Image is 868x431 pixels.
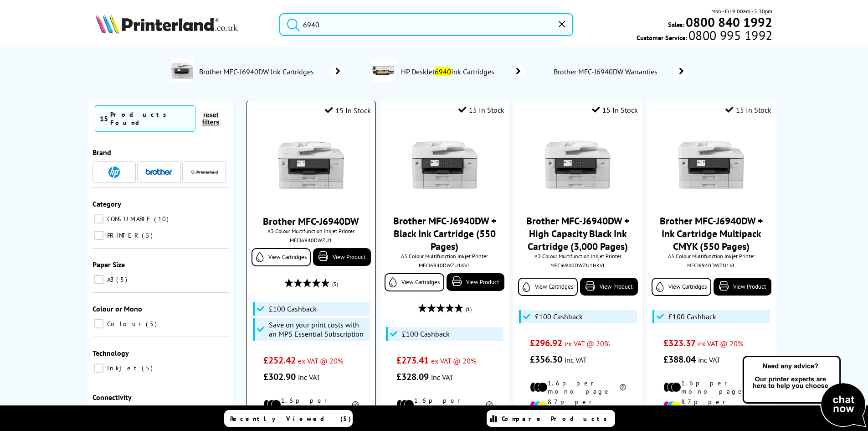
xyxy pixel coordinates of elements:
span: ex VAT @ 20% [298,356,343,365]
a: Brother MFC-J6940DW Ink Cartridges [198,59,345,84]
span: Brother MFC-J6940DW Ink Cartridges [198,67,318,76]
img: Brother-MFC-J6940DW-Front-Small.jpg [277,131,345,199]
div: 15 In Stock [592,105,638,114]
span: A3 Colour Multifunction Inkjet Printer [518,253,638,260]
span: £252.42 [263,354,296,366]
li: 1.6p per mono page [530,379,626,395]
div: 15 In Stock [725,105,771,114]
span: (1) [466,301,472,318]
a: Brother MFC-J6940DW Warranties [552,65,688,78]
span: Connectivity [92,393,132,402]
input: PRINTER 5 [94,231,103,240]
span: A3 Colour Multifunction Inkjet Printer [385,253,504,260]
input: Colour 5 [94,319,103,328]
a: View Product [447,273,504,291]
div: MFCJ6940DWZU1VL [654,262,769,269]
span: £302.90 [263,371,296,383]
img: Printerland [190,170,218,174]
a: Brother MFC-J6940DW [263,215,359,228]
span: ex VAT @ 20% [431,356,476,365]
a: Brother MFC-J6940DW + Ink Cartridge Multipack CMYK (550 Pages) [660,214,763,253]
img: MFC-J6940DW-conspage.jpg [171,59,194,82]
span: (5) [332,275,338,293]
span: £388.04 [663,353,696,365]
span: Customer Service: [637,31,772,42]
input: CONSUMABLE 10 [94,214,103,223]
span: Technology [92,348,129,358]
img: Brother-MFC-J6940DW-Front-Small.jpg [544,130,612,199]
span: £356.30 [530,353,562,365]
span: CONSUMABLE [105,215,153,223]
li: 1.6p per mono page [663,379,760,395]
a: Compare Products [487,410,615,427]
img: Brother-MFC-J6940DW-Front-Small.jpg [677,130,745,199]
span: Brother MFC-J6940DW Warranties [552,67,661,76]
span: 0800 995 1992 [687,31,772,40]
span: £100 Cashback [269,304,317,313]
span: inc VAT [698,355,720,364]
a: View Cartridges [385,273,444,291]
span: PRINTER [105,231,141,239]
img: Deskjet6940-conspage.jpg [372,59,395,82]
span: Colour [105,320,145,328]
a: View Cartridges [252,248,311,266]
span: Save on your print costs with an MPS Essential Subscription [269,320,367,338]
span: 10 [154,215,171,223]
span: Paper Size [92,260,125,269]
span: Sales: [668,20,684,29]
li: 8.7p per colour page [663,398,760,414]
a: View Cartridges [652,278,711,296]
a: Printerland Logo [96,14,268,36]
span: inc VAT [565,355,587,364]
span: Mon - Fri 9:00am - 5:30pm [711,7,772,16]
span: £273.41 [396,354,429,366]
span: £100 Cashback [668,312,716,321]
span: Recently Viewed (5) [230,415,351,423]
a: View Product [580,278,638,296]
span: ex VAT @ 20% [565,339,610,348]
div: MFCJ6940DWZU1HKVL [520,262,636,269]
div: MFCJ6940DWZU1KVL [387,262,502,269]
input: Search p [279,13,573,36]
span: £296.92 [530,337,562,349]
li: 8.7p per colour page [530,398,626,414]
button: reset filters [195,111,226,126]
img: HP [108,166,120,178]
div: Products Found [110,110,190,127]
img: Brother [145,169,173,175]
img: Brother-MFC-J6940DW-Front-Small.jpg [411,130,479,199]
img: Printerland Logo [96,14,238,34]
span: HP DeskJet Ink Cartridges [400,67,498,76]
span: inc VAT [431,373,453,382]
a: Recently Viewed (5) [224,410,353,427]
span: 5 [142,364,155,372]
li: 1.6p per mono page [396,396,493,413]
span: Compare Products [502,415,612,423]
a: Brother MFC-J6940DW + Black Ink Cartridge (550 Pages) [393,214,496,253]
span: 5 [116,275,129,284]
span: 15 [100,114,108,123]
a: View Product [313,248,370,266]
span: A3 [105,275,115,284]
span: £328.09 [396,371,429,383]
span: 5 [142,231,155,239]
a: View Product [714,278,771,296]
img: Open Live Chat window [740,354,868,429]
a: Brother MFC-J6940DW + High Capacity Black Ink Cartridge (3,000 Pages) [526,214,629,253]
input: A3 5 [94,275,103,284]
span: ex VAT @ 20% [698,339,743,348]
div: MFCJ6940DWZU1 [254,237,368,244]
div: 15 In Stock [458,105,504,114]
a: HP DeskJet6940Ink Cartridges [400,59,525,84]
span: £323.37 [663,337,696,349]
span: Category [92,199,121,208]
li: 1.6p per mono page [263,396,359,413]
span: A3 Colour Multifunction Inkjet Printer [652,253,771,260]
span: inc VAT [298,373,320,382]
b: 0800 840 1992 [686,14,772,31]
a: 0800 840 1992 [684,18,772,26]
span: 5 [146,320,159,328]
span: Brand [92,148,111,157]
mark: 6940 [435,67,451,76]
span: £100 Cashback [535,312,583,321]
